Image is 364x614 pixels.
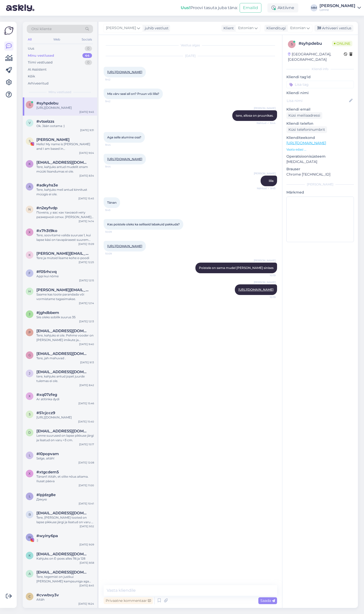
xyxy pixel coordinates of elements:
[28,60,53,65] div: Tiimi vestlused
[104,54,277,58] div: [DATE]
[36,333,94,342] div: Tere, kahjuks ei ole. Pehme vooder on [PERSON_NAME] imikute ja väikelaste kombekatel.
[107,222,180,226] span: Kas poistele oleks ka selliseid labakuid pakkuda?
[257,273,276,277] span: 10:19
[320,4,361,12] a: [PERSON_NAME]Lenne
[29,572,31,576] span: a
[290,25,306,31] span: Estonian
[28,81,49,86] div: Arhiveeritud
[29,453,31,457] span: l
[236,114,274,117] span: tere, allosa on pruunikas.
[36,493,56,497] span: #lpjdzg8e
[286,135,354,140] p: Klienditeekond
[79,260,94,264] div: [DATE] 12:25
[286,147,354,152] p: Vaata edasi ...
[36,411,55,415] span: #51cjccz9
[254,106,276,110] span: [PERSON_NAME]
[36,105,94,110] div: [URL][DOMAIN_NAME]
[105,208,124,212] span: 9:45
[29,330,31,334] span: p
[107,92,159,96] span: Mis värv seal all on? Pruun või lilla?
[36,474,94,483] div: Tänan!! Aitäh, et olite nõus aitama. Ilusat päeva
[257,121,276,125] span: Nähtud ✓ 9:44
[36,315,94,320] div: Siis oleks sobilik suurus 35
[79,383,94,387] div: [DATE] 8:42
[104,43,277,48] div: Vestlus algas
[286,190,354,195] p: Märkmed
[85,60,92,65] div: 0
[29,312,30,316] span: j
[79,301,94,305] div: [DATE] 12:14
[36,429,89,433] span: dikuts2@inbox.lv
[29,162,31,166] span: k
[36,456,94,461] div: Selge, aitäh!
[107,244,142,248] a: [URL][DOMAIN_NAME]
[105,165,124,168] span: 9:44
[36,534,58,538] span: #wyiny6pa
[291,42,293,46] span: s
[36,210,94,219] div: Поняла, у вас как таковой нету размерной сетки. [PERSON_NAME], тогда буду выбирать модель и уже п...
[79,219,94,223] div: [DATE] 14:14
[254,280,276,284] span: [PERSON_NAME]
[286,154,354,159] p: Operatsioonisüsteem
[143,26,169,31] div: juhib vestlust
[36,251,89,256] span: krista.kbi@gmail.com
[36,374,94,383] div: tere, kahjuks antud jopet juurde tulemas ei ole.
[29,103,31,107] span: s
[78,401,94,405] div: [DATE] 15:46
[36,575,94,584] div: Tere, tegemist on justkui [PERSON_NAME] kampsuniga aga toode ei ole tuule ega veekindel. Sobib ka...
[78,242,94,246] div: [DATE] 13:09
[105,252,124,256] span: 10:09
[240,3,261,13] button: Emailid
[29,494,31,498] span: l
[78,461,94,464] div: [DATE] 12:08
[36,256,94,260] div: Tere ja mütsid lisame kohe e-poodi
[286,74,354,80] p: Kliendi tag'id
[181,5,190,10] b: Uus!
[80,524,94,528] div: [DATE] 9:52
[36,397,94,401] div: Ar atitinka dydi
[107,70,142,74] a: [URL][DOMAIN_NAME]
[105,230,124,234] span: 10:09
[286,141,326,145] a: [URL][DOMAIN_NAME]
[332,41,352,46] span: Online
[36,593,59,597] span: #cvwbvy3v
[79,502,94,505] div: [DATE] 10:41
[286,81,354,88] input: Lisa tag
[36,160,89,165] span: kertu.kokk@gmail.com
[79,442,94,446] div: [DATE] 15:17
[221,26,234,31] div: Klient
[36,310,59,315] span: #jghdbbem
[28,431,31,434] span: d
[286,159,354,164] p: [MEDICAL_DATA]
[29,121,31,125] span: v
[107,135,141,139] span: Aga selle alumine osa?
[36,119,54,124] span: #vtselzzs
[29,472,31,475] span: x
[105,143,124,147] span: 9:44
[288,52,344,62] div: [GEOGRAPHIC_DATA], [GEOGRAPHIC_DATA]
[287,98,348,103] input: Lisa nimi
[36,288,89,292] span: helen.laine@outlook.com
[28,46,34,51] div: Uus
[79,320,94,323] div: [DATE] 12:13
[36,433,94,442] div: Lenne suurused on lapse pikkuse järgi ja lisatud on varu +3 cm.
[314,25,353,32] div: Arhiveeri vestlus
[257,186,276,190] span: Nähtud ✓ 9:45
[36,552,89,556] span: katerozv@gmail.com
[36,329,89,333] span: piretsirg@gmail.com
[80,128,94,132] div: [DATE] 9:31
[36,137,70,142] span: Samra Becic Karalic
[267,3,298,12] div: Aktiivne
[36,274,94,279] div: Appi kui nōme
[36,292,94,301] div: Saame kas toote parandada või vormistame tagasimakse.
[28,67,47,72] div: AI Assistent
[299,40,332,47] div: # syhpdebu
[36,269,57,274] span: #f05rhcvq
[36,142,94,151] div: Hello! My name is [PERSON_NAME] and I am based in [GEOGRAPHIC_DATA]. I am in my third trimester a...
[29,230,31,234] span: x
[36,370,89,374] span: jenniferkolesov17@gmai.com
[49,90,71,94] span: Minu vestlused
[28,289,31,293] span: h
[36,351,89,356] span: getter141@gmail.com
[28,535,31,539] span: w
